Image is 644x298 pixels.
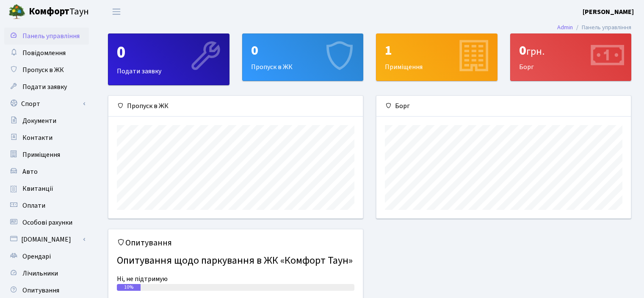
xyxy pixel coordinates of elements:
div: Борг [376,96,631,117]
div: 0 [117,42,221,63]
a: Лічильники [4,265,89,282]
span: Панель управління [22,31,80,41]
a: Подати заявку [4,78,89,95]
span: Пропуск в ЖК [22,65,64,75]
a: [PERSON_NAME] [583,7,634,17]
a: Приміщення [4,146,89,163]
img: logo.png [8,3,25,20]
a: 1Приміщення [376,33,498,81]
span: Повідомлення [22,48,66,58]
h4: Опитування щодо паркування в ЖК «Комфорт Таун» [117,251,354,270]
span: Авто [22,167,38,176]
a: Квитанції [4,180,89,197]
a: 0Подати заявку [108,33,229,85]
nav: breadcrumb [544,19,644,36]
span: Таун [29,5,89,19]
a: 0Пропуск в ЖК [242,33,364,81]
span: Приміщення [22,150,60,159]
div: Пропуск в ЖК [108,96,363,117]
a: Особові рахунки [4,214,89,231]
div: Подати заявку [108,34,229,85]
a: Спорт [4,95,89,112]
a: Авто [4,163,89,180]
a: Контакти [4,129,89,146]
div: Приміщення [376,34,497,81]
a: Оплати [4,197,89,214]
b: Комфорт [29,5,69,18]
span: Лічильники [22,269,58,278]
a: Панель управління [4,28,89,45]
span: Особові рахунки [22,218,72,227]
div: Пропуск в ЖК [243,34,363,81]
a: [DOMAIN_NAME] [4,231,89,248]
span: грн. [526,44,544,59]
span: Орендарі [22,252,51,261]
h5: Опитування [117,238,354,248]
b: [PERSON_NAME] [583,7,634,17]
a: Пропуск в ЖК [4,61,89,78]
li: Панель управління [573,23,631,32]
button: Переключити навігацію [106,5,127,19]
span: Опитування [22,286,59,295]
span: Подати заявку [22,82,67,92]
div: 0 [519,42,623,58]
a: Повідомлення [4,45,89,61]
span: Оплати [22,201,45,210]
div: Борг [511,34,631,81]
a: Орендарі [4,248,89,265]
span: Квитанції [22,184,53,193]
a: Admin [557,23,573,32]
a: Документи [4,112,89,129]
div: 0 [251,42,355,58]
div: 1 [385,42,489,58]
span: Контакти [22,133,53,142]
span: Документи [22,116,56,125]
div: Ні, не підтримую [117,274,354,284]
div: 10% [117,284,141,291]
